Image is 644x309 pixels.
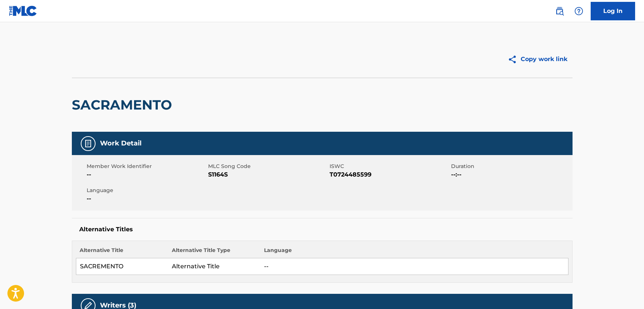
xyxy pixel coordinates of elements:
td: -- [260,258,568,275]
img: Copy work link [508,55,521,64]
th: Language [260,246,568,258]
iframe: Chat Widget [607,273,644,309]
h2: SACRAMENTO [72,97,176,113]
span: MLC Song Code [208,162,328,170]
img: search [555,7,564,16]
td: Alternative Title [168,258,260,275]
a: Public Search [552,4,567,19]
span: -- [87,170,206,179]
img: MLC Logo [9,6,37,16]
button: Copy work link [503,50,573,68]
h5: Work Detail [100,139,141,148]
span: ISWC [330,162,449,170]
h5: Alternative Titles [79,226,565,233]
span: Language [87,187,206,194]
span: S1164S [208,170,328,179]
span: Duration [451,162,571,170]
a: Log In [591,2,635,20]
th: Alternative Title [76,246,168,258]
span: -- [87,194,206,203]
span: Member Work Identifier [87,162,206,170]
img: help [574,7,583,16]
div: Help [571,4,586,19]
td: SACREMENTO [76,258,168,275]
img: Work Detail [84,139,93,148]
th: Alternative Title Type [168,246,260,258]
span: --:-- [451,170,571,179]
span: T0724485599 [330,170,449,179]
